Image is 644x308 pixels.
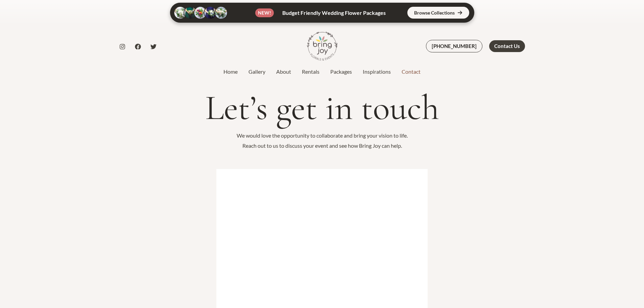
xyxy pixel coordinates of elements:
a: Facebook [135,44,141,50]
img: Bring Joy [307,31,337,61]
a: Home [218,68,243,76]
a: Rentals [296,68,325,76]
a: Inspirations [357,68,396,76]
a: Twitter [150,44,157,50]
a: Instagram [119,44,125,50]
h1: Let’s get in touch [119,89,525,127]
p: We would love the opportunity to collaborate and bring your vision to life. Reach out to us to di... [119,131,525,150]
a: About [271,68,296,76]
a: Gallery [243,68,271,76]
a: [PHONE_NUMBER] [426,40,482,52]
a: Packages [325,68,357,76]
a: Contact [396,68,426,76]
nav: Site Navigation [218,67,426,77]
a: Contact Us [489,40,525,52]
